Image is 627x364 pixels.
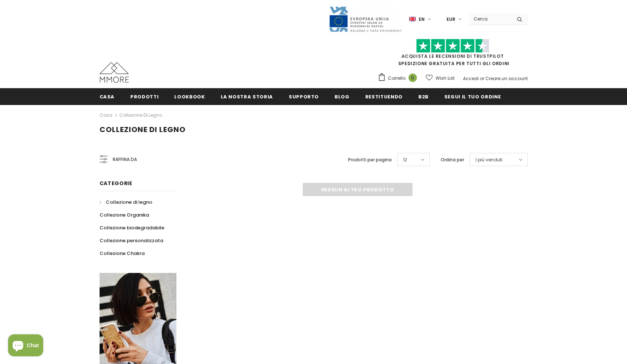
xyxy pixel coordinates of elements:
a: Javni Razpis [329,16,402,22]
span: Categorie [100,180,133,187]
a: Collezione Organika [100,209,149,221]
span: Raffina da [113,155,137,164]
span: I più venduti [475,156,503,164]
a: Collezione biodegradabile [100,221,164,234]
span: Carrello [388,75,406,82]
span: 0 [408,74,417,82]
a: Wish List [426,72,455,85]
inbox-online-store-chat: Shopify online store chat [6,334,45,358]
a: Collezione di legno [119,112,162,118]
input: Search Site [469,14,511,24]
a: Creare un account [485,75,528,82]
span: Segui il tuo ordine [444,93,501,100]
a: Lookbook [174,88,205,105]
span: Collezione biodegradabile [100,224,164,231]
span: Collezione personalizzata [100,237,163,244]
span: Collezione Chakra [100,250,145,257]
a: Restituendo [365,88,403,105]
a: Blog [335,88,350,105]
a: Accedi [463,75,479,82]
img: Casi MMORE [100,62,129,83]
span: or [480,75,484,82]
span: Collezione di legno [100,124,186,135]
label: Ordina per [441,156,464,164]
a: La nostra storia [221,88,273,105]
a: Casa [100,111,112,120]
a: Acquista le recensioni di TrustPilot [402,53,504,59]
a: B2B [418,88,429,105]
label: Prodotti per pagina [348,156,392,164]
span: Wish List [436,75,455,82]
span: Collezione di legno [106,199,152,206]
a: Collezione Chakra [100,247,145,260]
a: Casa [100,88,115,105]
span: SPEDIZIONE GRATUITA PER TUTTI GLI ORDINI [378,42,528,67]
a: supporto [289,88,319,105]
a: Segui il tuo ordine [444,88,501,105]
a: Collezione di legno [100,196,152,209]
img: Javni Razpis [329,6,402,33]
img: i-lang-1.png [409,16,416,22]
span: supporto [289,93,319,100]
span: Restituendo [365,93,403,100]
span: Lookbook [174,93,205,100]
img: Fidati di Pilot Stars [416,39,489,53]
span: Prodotti [130,93,158,100]
span: Blog [335,93,350,100]
span: en [419,16,425,23]
span: B2B [418,93,429,100]
span: Casa [100,93,115,100]
span: Collezione Organika [100,211,149,218]
span: La nostra storia [221,93,273,100]
a: Collezione personalizzata [100,234,163,247]
span: 12 [403,156,407,164]
a: Prodotti [130,88,158,105]
a: Carrello 0 [378,73,421,84]
span: EUR [447,16,455,23]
